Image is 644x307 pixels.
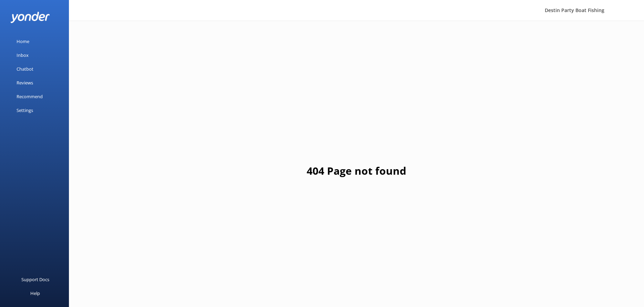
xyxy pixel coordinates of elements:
div: Inbox [17,48,29,62]
div: Reviews [17,76,33,90]
div: Settings [17,103,33,117]
div: Chatbot [17,62,33,76]
div: Home [17,34,29,48]
div: Support Docs [21,273,49,286]
h1: 404 Page not found [307,163,406,179]
div: Help [30,286,40,300]
div: Recommend [17,90,43,103]
img: yonder-white-logo.png [10,12,50,23]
